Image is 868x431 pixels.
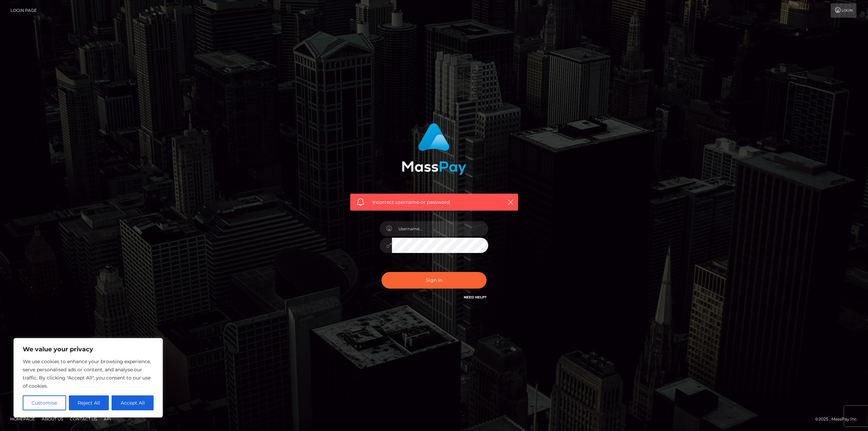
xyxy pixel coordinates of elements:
a: Login [831,3,856,18]
button: Accept All [112,395,154,410]
button: Customise [23,395,66,410]
a: API [101,414,114,424]
button: Sign in [381,272,487,289]
a: Login Page [11,3,37,18]
a: Homepage [7,414,38,424]
button: Reject All [69,395,109,410]
div: We value your privacy [14,338,163,417]
img: MassPay Login [402,123,466,175]
p: We value your privacy [23,345,154,353]
a: Need Help? [464,295,487,299]
div: © 2025 , MassPay Inc. [815,415,863,423]
a: About Us [39,414,66,424]
p: We use cookies to enhance your browsing experience, serve personalised ads or content, and analys... [23,357,154,390]
a: Contact Us [67,414,100,424]
span: Incorrect username or password. [372,199,496,206]
input: Username... [392,221,488,236]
